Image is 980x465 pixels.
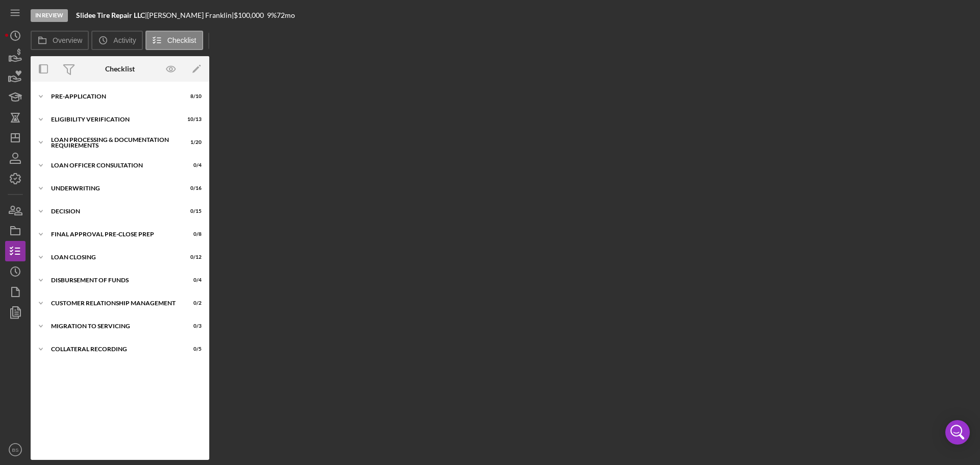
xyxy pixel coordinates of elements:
label: Overview [53,36,82,44]
div: Underwriting [51,185,176,191]
div: In Review [31,9,68,22]
div: Final Approval Pre-Close Prep [51,231,176,237]
div: Loan Closing [51,254,176,260]
div: Migration to Servicing [51,323,176,329]
div: Loan Processing & Documentation Requirements [51,137,176,149]
div: [PERSON_NAME] Franklin | [147,11,234,19]
span: $100,000 [234,11,264,19]
div: Pre-Application [51,93,176,100]
div: 0 / 8 [183,231,202,237]
div: Decision [51,208,176,214]
div: 0 / 12 [183,254,202,260]
div: 0 / 4 [183,162,202,168]
div: Open Intercom Messenger [945,420,970,445]
div: Loan Officer Consultation [51,162,176,168]
div: 10 / 13 [183,116,202,123]
button: Checklist [145,31,203,50]
label: Activity [113,36,136,44]
div: 0 / 3 [183,323,202,329]
div: 0 / 5 [183,346,202,352]
div: 0 / 15 [183,208,202,214]
div: Collateral Recording [51,346,176,352]
div: Disbursement of Funds [51,277,176,283]
div: 8 / 10 [183,93,202,100]
b: Slidee Tire Repair LLC [76,11,145,19]
div: | [76,11,147,19]
div: 0 / 16 [183,185,202,191]
button: BS [5,439,26,460]
button: Overview [31,31,89,50]
text: BS [12,447,19,453]
div: Eligibility Verification [51,116,176,123]
div: 1 / 20 [183,139,202,145]
label: Checklist [167,36,197,44]
div: 72 mo [277,11,295,19]
div: 0 / 2 [183,300,202,306]
button: Activity [91,31,142,50]
div: Checklist [105,65,135,73]
div: 0 / 4 [183,277,202,283]
div: 9 % [267,11,277,19]
div: Customer Relationship Management [51,300,176,306]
